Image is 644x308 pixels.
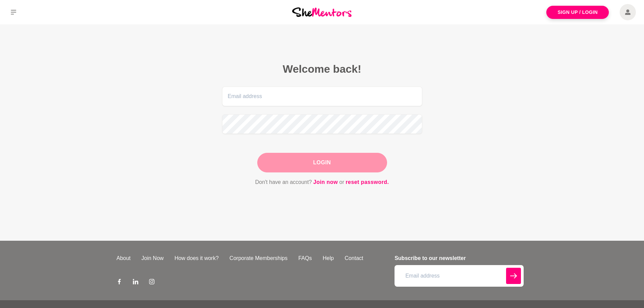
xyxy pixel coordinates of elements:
[224,254,293,262] a: Corporate Memberships
[133,279,138,287] a: LinkedIn
[222,62,422,76] h2: Welcome back!
[395,265,523,287] input: Email address
[317,254,339,262] a: Help
[345,178,389,187] a: reset password.
[149,279,154,287] a: Instagram
[395,254,523,262] h4: Subscribe to our newsletter
[222,87,422,106] input: Email address
[136,254,169,262] a: Join Now
[293,254,317,262] a: FAQs
[339,254,368,262] a: Contact
[292,7,352,17] img: She Mentors Logo
[117,279,122,287] a: Facebook
[169,254,224,262] a: How does it work?
[111,254,136,262] a: About
[222,178,422,187] p: Don't have an account? or
[546,6,609,19] a: Sign Up / Login
[313,178,338,187] a: Join now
